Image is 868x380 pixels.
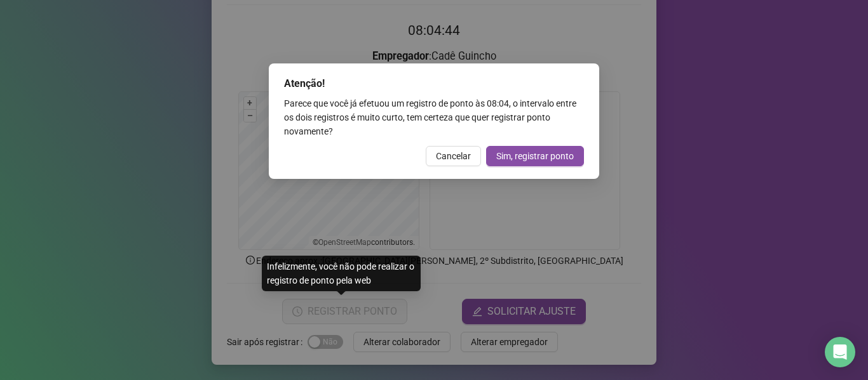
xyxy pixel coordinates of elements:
button: Sim, registrar ponto [486,146,584,166]
div: Infelizmente, você não pode realizar o registro de ponto pela web [262,256,421,291]
div: Parece que você já efetuou um registro de ponto às 08:04 , o intervalo entre os dois registros é ... [284,96,584,138]
div: Atenção! [284,76,584,91]
button: Cancelar [426,146,481,166]
span: Sim, registrar ponto [496,149,574,163]
span: Cancelar [436,149,471,163]
div: Open Intercom Messenger [825,337,855,367]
